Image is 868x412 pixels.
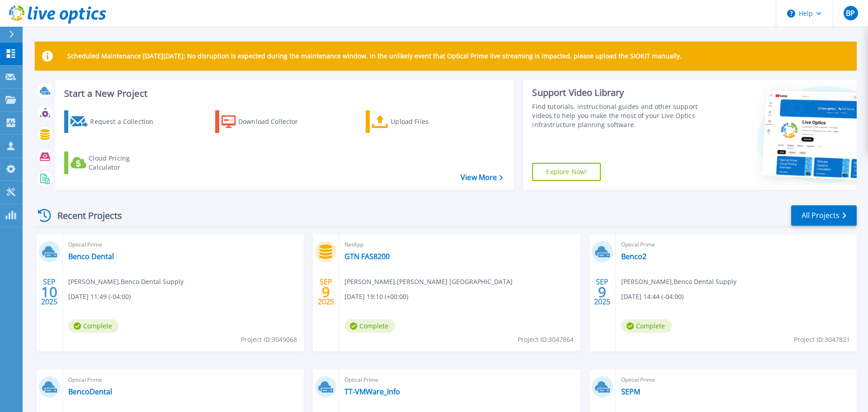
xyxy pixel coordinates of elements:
[322,288,330,296] span: 9
[68,240,298,250] span: Optical Prime
[64,89,503,99] h3: Start a New Project
[344,319,395,333] span: Complete
[621,292,684,302] span: [DATE] 14:44 (-04:00)
[344,252,390,261] a: GTN FAS8200
[621,240,851,250] span: Optical Prime
[344,387,400,396] a: TT-VMWare_Info
[391,113,463,131] div: Upload Files
[215,110,316,133] a: Download Collector
[594,275,611,308] div: SEP 2025
[64,152,165,174] a: Cloud Pricing Calculator
[344,277,513,287] span: [PERSON_NAME] , [PERSON_NAME] [GEOGRAPHIC_DATA]
[794,335,850,345] span: Project ID: 3047821
[68,277,184,287] span: [PERSON_NAME] , Benco Dental Supply
[344,292,408,302] span: [DATE] 19:10 (+00:00)
[532,87,702,99] div: Support Video Library
[532,102,702,129] div: Find tutorials, instructional guides and other support videos to help you make the most of your L...
[791,205,857,226] a: All Projects
[238,113,311,131] div: Download Collector
[598,288,606,296] span: 9
[41,275,58,308] div: SEP 2025
[68,375,298,385] span: Optical Prime
[317,275,335,308] div: SEP 2025
[518,335,574,345] span: Project ID: 3047864
[68,387,112,396] a: BencoDental
[35,204,134,227] div: Recent Projects
[366,110,467,133] a: Upload Files
[64,110,165,133] a: Request a Collection
[68,292,131,302] span: [DATE] 11:49 (-04:00)
[621,319,672,333] span: Complete
[67,52,682,60] p: Scheduled Maintenance [DATE][DATE]: No disruption is expected during the maintenance window. In t...
[621,375,851,385] span: Optical Prime
[344,240,575,250] span: NetApp
[621,277,736,287] span: [PERSON_NAME] , Benco Dental Supply
[89,154,161,172] div: Cloud Pricing Calculator
[241,335,297,345] span: Project ID: 3049068
[68,252,114,261] a: Benco Dental
[621,252,646,261] a: Benco2
[532,163,601,181] a: Explore Now!
[846,9,855,17] span: BP
[41,288,57,296] span: 10
[90,113,162,131] div: Request a Collection
[621,387,640,396] a: SEPM
[344,375,575,385] span: Optical Prime
[461,173,503,182] a: View More
[68,319,119,333] span: Complete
